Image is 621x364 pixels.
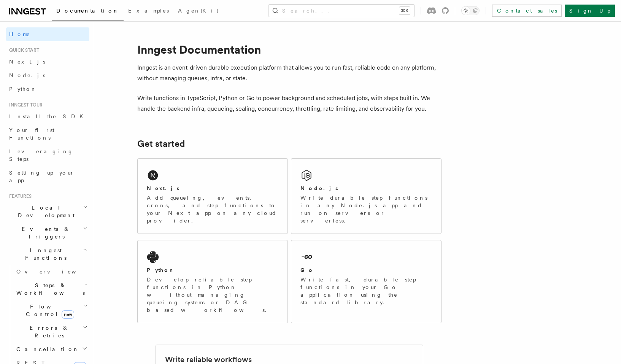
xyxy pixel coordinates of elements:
span: Your first Functions [9,127,54,141]
a: Install the SDK [6,110,89,123]
span: Documentation [56,8,119,14]
span: Inngest Functions [6,246,82,262]
button: Toggle dark mode [461,6,480,15]
a: GoWrite fast, durable step functions in your Go application using the standard library. [291,240,442,323]
a: Leveraging Steps [6,145,89,166]
span: Overview [16,269,95,275]
a: Home [6,27,89,41]
span: Next.js [9,59,45,65]
span: AgentKit [178,8,218,14]
button: Flow Controlnew [13,300,89,321]
p: Add queueing, events, crons, and step functions to your Next app on any cloud provider. [147,194,278,224]
a: Sign Up [565,5,615,17]
span: Python [9,86,37,92]
h2: Node.js [300,184,338,192]
span: Features [6,193,32,199]
span: Flow Control [13,303,84,318]
a: Contact sales [492,5,562,17]
a: Setting up your app [6,166,89,187]
span: Events & Triggers [6,225,83,240]
a: Next.js [6,55,89,68]
a: Python [6,82,89,96]
a: Examples [124,2,173,21]
a: Next.jsAdd queueing, events, crons, and step functions to your Next app on any cloud provider. [137,158,288,234]
span: Examples [128,8,169,14]
button: Steps & Workflows [13,278,89,300]
button: Errors & Retries [13,321,89,342]
a: Node.js [6,68,89,82]
span: Local Development [6,204,83,219]
h1: Inngest Documentation [137,43,442,56]
a: Node.jsWrite durable step functions in any Node.js app and run on servers or serverless. [291,158,442,234]
span: Node.js [9,72,45,78]
a: Get started [137,138,185,149]
p: Develop reliable step functions in Python without managing queueing systems or DAG based workflows. [147,276,278,314]
span: Home [9,30,30,38]
p: Inngest is an event-driven durable execution platform that allows you to run fast, reliable code ... [137,62,442,84]
span: Inngest tour [6,102,43,108]
a: PythonDevelop reliable step functions in Python without managing queueing systems or DAG based wo... [137,240,288,323]
span: Install the SDK [9,113,88,119]
span: Cancellation [13,345,79,353]
p: Write durable step functions in any Node.js app and run on servers or serverless. [300,194,432,224]
a: Overview [13,265,89,278]
button: Events & Triggers [6,222,89,243]
span: Setting up your app [9,170,75,183]
button: Search...⌘K [268,5,415,17]
a: Documentation [52,2,124,21]
button: Inngest Functions [6,243,89,265]
button: Cancellation [13,342,89,356]
p: Write fast, durable step functions in your Go application using the standard library. [300,276,432,306]
p: Write functions in TypeScript, Python or Go to power background and scheduled jobs, with steps bu... [137,93,442,114]
button: Local Development [6,201,89,222]
span: Steps & Workflows [13,281,85,297]
kbd: ⌘K [399,7,410,14]
span: new [62,310,74,319]
h2: Python [147,266,175,274]
a: AgentKit [173,2,223,21]
a: Your first Functions [6,123,89,145]
span: Errors & Retries [13,324,83,339]
span: Quick start [6,47,39,53]
h2: Go [300,266,314,274]
h2: Next.js [147,184,179,192]
span: Leveraging Steps [9,148,73,162]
